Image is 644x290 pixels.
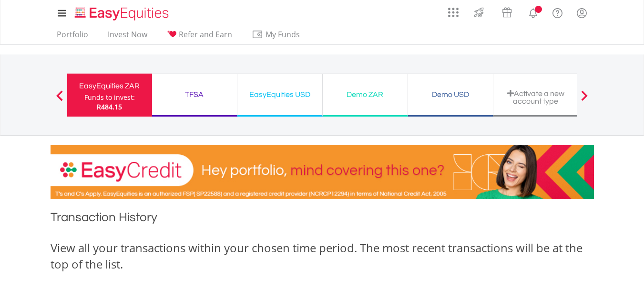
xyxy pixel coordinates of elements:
a: Invest Now [104,30,151,44]
div: Demo USD [414,88,487,101]
div: EasyEquities ZAR [73,79,146,93]
div: Funds to invest: [84,93,135,102]
span: Refer and Earn [179,29,232,40]
div: TFSA [158,88,231,101]
span: R484.15 [97,102,122,111]
a: My Profile [570,2,594,23]
a: Notifications [521,2,545,21]
img: grid-menu-icon.svg [448,7,459,18]
a: Vouchers [493,2,521,20]
img: thrive-v2.svg [471,5,487,20]
img: EasyCredit Promotion Banner [51,145,594,199]
div: Demo ZAR [328,88,402,101]
a: Home page [71,2,173,21]
h1: Transaction History [51,209,594,230]
img: EasyEquities_Logo.png [73,6,173,21]
div: EasyEquities USD [243,88,317,101]
div: View all your transactions within your chosen time period. The most recent transactions will be a... [51,240,594,273]
a: FAQ's and Support [545,2,570,21]
a: Portfolio [53,30,92,44]
img: vouchers-v2.svg [499,5,515,20]
span: My Funds [252,28,314,41]
div: Activate a new account type [499,89,572,105]
a: Refer and Earn [163,30,236,44]
a: AppsGrid [442,2,465,18]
